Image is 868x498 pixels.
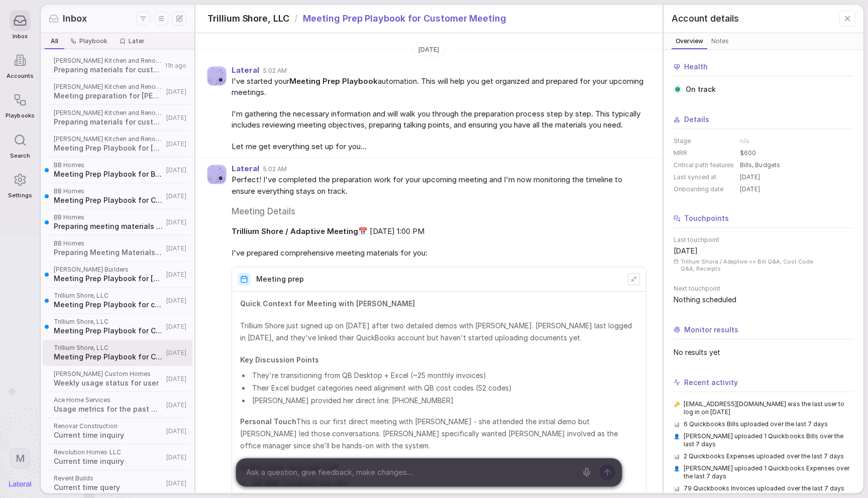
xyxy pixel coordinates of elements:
[684,62,708,72] span: Health
[6,164,34,204] a: Settings
[684,378,738,388] span: Recent activity
[54,117,163,127] span: Preparing materials for customer meeting on Kitchen Renovations
[43,314,192,340] a: Trillium Shore, LLCMeeting Prep Playbook for Customer Trillium Shore[DATE]
[54,143,163,153] span: Meeting Prep Playbook for [PERSON_NAME] Kitchen and Renovations
[9,481,31,487] img: Lateral
[684,484,845,492] span: 79 Quickbooks Invoices uploaded over the last 7 days
[709,36,731,46] span: Notes
[250,395,638,406] li: [PERSON_NAME] provided her direct line: [PHONE_NUMBER]
[54,404,163,414] span: Usage metrics for the past week
[674,295,853,305] span: Nothing scheduled
[240,355,319,364] strong: Key Discussion Points
[674,485,680,492] span: 📊
[43,53,192,79] a: [PERSON_NAME] Kitchen and RenovationsPreparing materials for customer meeting with [PERSON_NAME] ...
[54,292,163,300] span: Trillium Shore, LLC
[10,153,30,159] span: Search
[43,444,192,470] a: Revolution Homes LLCCurrent time inquiry[DATE]
[54,396,163,404] span: Ace Home Services
[674,173,734,181] dt: Last synced at
[303,12,506,25] span: Meeting Prep Playbook for Customer Meeting
[674,433,680,448] span: 👤
[54,213,163,221] span: BB Homes
[166,401,186,409] span: [DATE]
[232,141,646,153] span: Let me get everything set up for you...
[166,297,186,305] span: [DATE]
[54,169,163,179] span: Meeting Prep Playbook for BB Homes
[166,166,186,174] span: [DATE]
[54,430,163,440] span: Current time inquiry
[256,275,304,284] span: Meeting prep
[43,235,192,262] a: BB HomesPreparing Meeting Materials for Customer Meeting[DATE]
[418,46,439,54] span: [DATE]
[674,236,853,244] span: Last touchpoint
[232,174,646,197] span: Perfect! I've completed the preparation work for your upcoming meeting and I'm now monitoring the...
[684,420,828,428] span: 6 Quickbooks Bills uploaded over the last 7 days
[54,274,163,284] span: Meeting Prep Playbook for [PERSON_NAME] Builders
[63,12,87,25] span: Inbox
[54,326,163,336] span: Meeting Prep Playbook for Customer Trillium Shore
[166,375,186,383] span: [DATE]
[6,45,34,84] a: Accounts
[54,300,163,310] span: Meeting Prep Playbook for customer Trillium Shore, LLC
[684,325,738,335] span: Monitor results
[686,84,716,94] span: On track
[54,83,163,91] span: [PERSON_NAME] Kitchen and Renovations
[43,418,192,444] a: Renovar ConstructionCurrent time inquiry[DATE]
[684,452,844,460] span: 2 Quickbooks Expenses uploaded over the last 7 days
[166,114,186,122] span: [DATE]
[43,157,192,183] a: BB HomesMeeting Prep Playbook for BB Homes[DATE]
[674,453,680,460] span: 📊
[166,218,186,226] span: [DATE]
[54,318,163,326] span: Trillium Shore, LLC
[43,392,192,418] a: Ace Home ServicesUsage metrics for the past week[DATE]
[54,370,163,378] span: [PERSON_NAME] Custom Homes
[129,37,145,45] span: Later
[43,366,192,392] a: [PERSON_NAME] Custom HomesWeekly usage status for user[DATE]
[43,105,192,131] a: [PERSON_NAME] Kitchen and RenovationsPreparing materials for customer meeting on Kitchen Renovati...
[166,140,186,148] span: [DATE]
[43,340,192,366] a: Trillium Shore, LLCMeeting Prep Playbook for Customer Meeting[DATE]
[166,323,186,331] span: [DATE]
[166,453,186,461] span: [DATE]
[672,12,739,25] span: Account details
[54,239,163,247] span: BB Homes
[54,482,163,492] span: Current time query
[8,192,32,199] span: Settings
[674,465,680,480] span: 👤
[166,349,186,357] span: [DATE]
[166,271,186,279] span: [DATE]
[54,448,163,456] span: Revolution Homes LLC
[674,246,698,256] span: [DATE]
[740,185,760,193] span: [DATE]
[684,464,853,480] span: [PERSON_NAME] uploaded 1 Quickbooks Expenses over the last 7 days
[166,479,186,487] span: [DATE]
[154,12,168,26] button: Display settings
[232,108,646,131] span: I'm gathering the necessary information and will walk you through the preparation process step by...
[7,73,34,79] span: Accounts
[54,247,163,258] span: Preparing Meeting Materials for Customer Meeting
[6,112,34,119] span: Playbooks
[674,285,853,293] span: Next touchpoint
[250,370,638,381] li: They're transitioning from QB Desktop + Excel (~25 monthly invoices)
[43,470,192,496] a: Revent BuildsCurrent time query[DATE]
[232,66,259,75] span: Lateral
[166,427,186,435] span: [DATE]
[13,33,28,40] span: Inbox
[172,12,186,26] button: New thread
[240,417,296,426] strong: Personal Touch
[43,209,192,235] a: BB HomesPreparing meeting materials for customer meeting[DATE]
[16,452,25,465] span: M
[54,187,163,195] span: BB Homes
[740,161,780,169] span: Bills, Budgets
[51,37,58,45] span: All
[166,244,186,253] span: [DATE]
[674,137,734,145] dt: Stage
[240,416,638,452] span: This is our first direct meeting with [PERSON_NAME] - she attended the initial demo but [PERSON_N...
[54,91,163,101] span: Meeting preparation for [PERSON_NAME] Kitchen playbook
[263,67,287,75] span: 5:02 AM
[674,161,734,169] dt: Critical path features
[232,226,646,237] span: 📅 [DATE] 1:00 PM
[136,12,150,26] button: Filters
[207,67,226,85] img: Agent avatar
[43,183,192,209] a: BB HomesMeeting Prep Playbook for Customer Meeting[DATE]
